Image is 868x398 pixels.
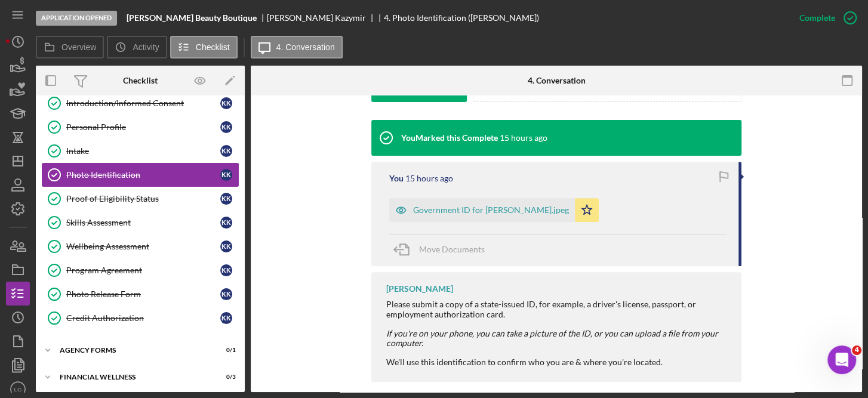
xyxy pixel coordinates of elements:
[220,193,232,205] div: K K
[386,328,718,348] em: If you're on your phone, you can take a picture of the ID, or you can upload a file from your com...
[401,133,498,143] div: You Marked this Complete
[107,36,167,58] button: Activity
[36,36,104,58] button: Overview
[42,211,239,235] a: Skills AssessmentKK
[214,347,236,354] div: 0 / 1
[14,386,22,393] text: LG
[267,13,376,23] div: [PERSON_NAME] Kazymir
[405,174,453,183] time: 2025-09-23 12:14
[214,374,236,381] div: 0 / 3
[66,170,220,180] div: Photo Identification
[384,13,539,23] div: 4. Photo Identification ([PERSON_NAME])
[66,146,220,156] div: Intake
[127,13,257,23] b: [PERSON_NAME] Beauty Boutique
[220,97,232,109] div: K K
[276,42,335,52] label: 4. Conversation
[419,244,485,254] span: Move Documents
[220,121,232,133] div: K K
[42,187,239,211] a: Proof of Eligibility StatusKK
[42,235,239,258] a: Wellbeing AssessmentKK
[386,284,453,294] div: [PERSON_NAME]
[133,42,159,52] label: Activity
[527,76,585,85] div: 4. Conversation
[60,347,206,354] div: Agency Forms
[220,264,232,276] div: K K
[42,91,239,115] a: Introduction/Informed ConsentKK
[220,217,232,229] div: K K
[220,169,232,181] div: K K
[42,163,239,187] a: Photo IdentificationKK
[389,174,404,183] div: You
[42,282,239,306] a: Photo Release FormKK
[42,115,239,139] a: Personal ProfileKK
[799,6,835,30] div: Complete
[386,300,730,367] div: Please submit a copy of a state-issued ID, for example, a driver's license, passport, or employme...
[60,374,206,381] div: Financial Wellness
[66,218,220,227] div: Skills Assessment
[852,345,861,355] span: 4
[42,139,239,163] a: IntakeKK
[389,235,497,264] button: Move Documents
[413,205,569,215] div: Government ID for [PERSON_NAME].jpeg
[66,313,220,323] div: Credit Authorization
[66,242,220,251] div: Wellbeing Assessment
[251,36,343,58] button: 4. Conversation
[220,145,232,157] div: K K
[66,266,220,275] div: Program Agreement
[42,306,239,330] a: Credit AuthorizationKK
[196,42,230,52] label: Checklist
[787,6,862,30] button: Complete
[220,288,232,300] div: K K
[66,194,220,203] div: Proof of Eligibility Status
[170,36,238,58] button: Checklist
[66,98,220,108] div: Introduction/Informed Consent
[123,76,158,85] div: Checklist
[61,42,96,52] label: Overview
[66,289,220,299] div: Photo Release Form
[500,133,547,143] time: 2025-09-23 12:14
[220,312,232,324] div: K K
[36,11,117,26] div: Application Opened
[827,345,856,374] iframe: Intercom live chat
[42,258,239,282] a: Program AgreementKK
[220,240,232,252] div: K K
[389,198,599,222] button: Government ID for [PERSON_NAME].jpeg
[66,122,220,132] div: Personal Profile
